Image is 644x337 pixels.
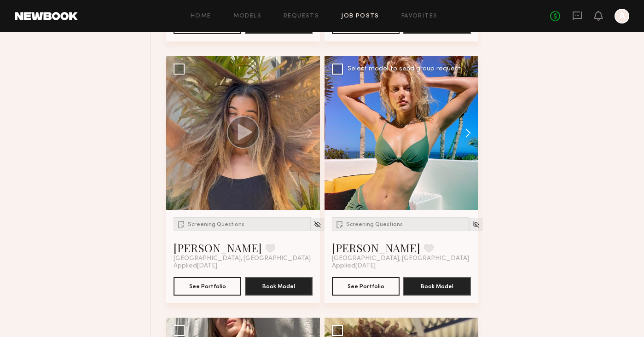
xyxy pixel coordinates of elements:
[403,277,471,296] button: Book Model
[472,221,480,228] img: Unhide Model
[348,66,461,72] div: Select model to send group request
[401,13,438,19] a: Favorites
[284,13,319,19] a: Requests
[332,255,469,262] span: [GEOGRAPHIC_DATA], [GEOGRAPHIC_DATA]
[332,277,400,296] button: See Portfolio
[245,277,313,296] button: Book Model
[188,222,244,227] span: Screening Questions
[346,222,403,227] span: Screening Questions
[174,240,262,255] a: [PERSON_NAME]
[245,282,313,290] a: Book Model
[332,262,471,270] div: Applied [DATE]
[177,220,186,229] img: Submission Icon
[335,220,344,229] img: Submission Icon
[233,13,261,19] a: Models
[403,282,471,290] a: Book Model
[174,262,313,270] div: Applied [DATE]
[332,240,420,255] a: [PERSON_NAME]
[174,255,311,262] span: [GEOGRAPHIC_DATA], [GEOGRAPHIC_DATA]
[615,9,629,23] a: A
[313,221,321,228] img: Unhide Model
[341,13,379,19] a: Job Posts
[174,277,241,296] button: See Portfolio
[191,13,211,19] a: Home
